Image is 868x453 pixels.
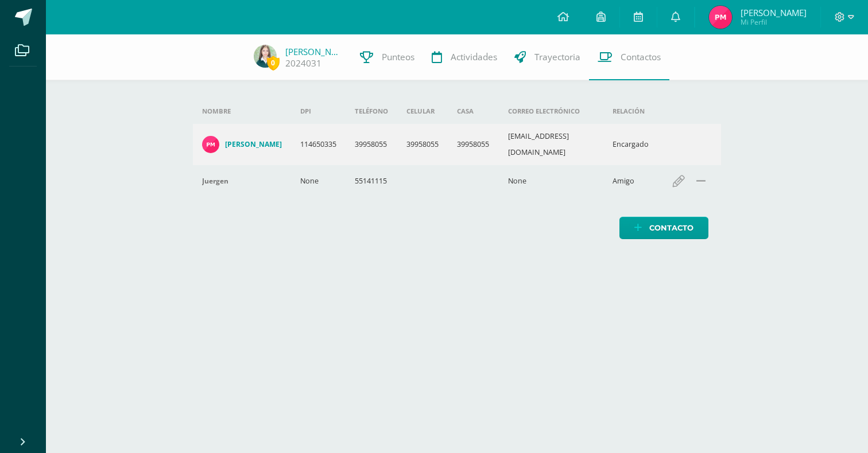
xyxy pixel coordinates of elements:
th: Casa [448,99,498,124]
td: [EMAIL_ADDRESS][DOMAIN_NAME] [499,124,603,165]
td: Amigo [603,165,658,197]
a: Contacto [619,217,708,239]
a: Punteos [351,34,423,80]
td: None [291,165,346,197]
a: [PERSON_NAME] [285,46,343,57]
td: Encargado [603,124,658,165]
a: 2024031 [285,57,321,69]
span: Contacto [649,217,693,239]
a: Trayectoria [506,34,589,80]
div: Juergen [202,177,282,186]
th: Celular [397,99,448,124]
span: 0 [267,56,280,70]
td: 114650335 [291,124,346,165]
span: Mi Perfil [741,17,807,27]
td: 39958055 [346,124,397,165]
a: [PERSON_NAME] [202,136,282,153]
a: Contactos [589,34,669,80]
th: Nombre [193,99,291,124]
h4: [PERSON_NAME] [225,140,282,149]
h4: Juergen [202,177,228,186]
td: None [499,165,603,197]
span: Actividades [451,51,497,63]
img: 60f76497de070247025426f153d45170.png [709,6,732,29]
a: Actividades [423,34,506,80]
th: Correo electrónico [499,99,603,124]
th: Teléfono [346,99,397,124]
span: Contactos [621,51,661,63]
th: Relación [603,99,658,124]
th: DPI [291,99,346,124]
td: 39958055 [448,124,498,165]
td: 39958055 [397,124,448,165]
span: Trayectoria [534,51,580,63]
img: 71ab4273b0191ded164dc420c301b504.png [254,45,277,68]
td: 55141115 [346,165,397,197]
img: 5b41d1179872e509ad6671f8692bed68.png [202,136,219,153]
span: Punteos [382,51,414,63]
span: [PERSON_NAME] [741,7,807,18]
